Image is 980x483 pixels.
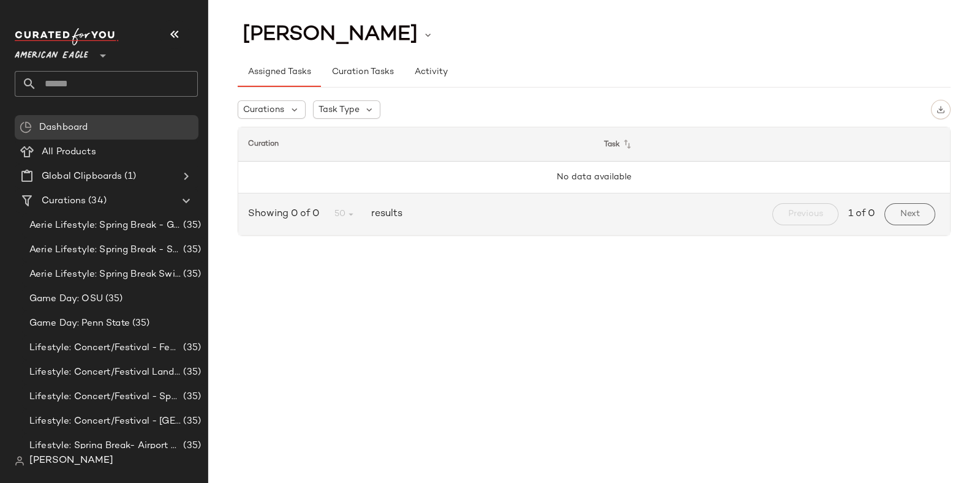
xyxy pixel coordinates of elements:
[86,194,107,208] span: (34)
[366,207,402,222] span: results
[42,194,86,208] span: Curations
[42,170,122,184] span: Global Clipboards
[181,268,201,282] span: (35)
[29,365,181,380] span: Lifestyle: Concert/Festival Landing Page
[29,439,181,453] span: Lifestyle: Spring Break- Airport Style
[181,414,201,429] span: (35)
[937,105,945,114] img: svg%3e
[39,121,88,135] span: Dashboard
[318,103,360,116] span: Task Type
[247,67,311,77] span: Assigned Tasks
[181,341,201,355] span: (35)
[15,28,119,45] img: cfy_white_logo.C9jOOHJF.svg
[248,207,324,222] span: Showing 0 of 0
[848,207,875,222] span: 1 of 0
[29,243,181,257] span: Aerie Lifestyle: Spring Break - Sporty
[20,121,32,133] img: svg%3e
[29,292,103,306] span: Game Day: OSU
[15,42,88,64] span: American Eagle
[29,316,130,331] span: Game Day: Penn State
[331,67,393,77] span: Curation Tasks
[594,127,950,162] th: Task
[29,414,181,429] span: Lifestyle: Concert/Festival - [GEOGRAPHIC_DATA]
[29,268,181,282] span: Aerie Lifestyle: Spring Break Swimsuits Landing Page
[181,390,201,404] span: (35)
[42,145,96,159] span: All Products
[29,390,181,404] span: Lifestyle: Concert/Festival - Sporty
[181,365,201,380] span: (35)
[122,170,135,184] span: (1)
[243,23,418,47] span: [PERSON_NAME]
[181,219,201,233] span: (35)
[181,243,201,257] span: (35)
[900,209,920,219] span: Next
[103,292,123,306] span: (35)
[243,103,284,116] span: Curations
[181,439,201,453] span: (35)
[884,203,935,225] button: Next
[238,127,594,162] th: Curation
[130,316,150,331] span: (35)
[29,341,181,355] span: Lifestyle: Concert/Festival - Femme
[414,67,448,77] span: Activity
[238,162,950,193] td: No data available
[29,454,113,468] span: [PERSON_NAME]
[15,456,24,466] img: svg%3e
[29,219,181,233] span: Aerie Lifestyle: Spring Break - Girly/Femme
